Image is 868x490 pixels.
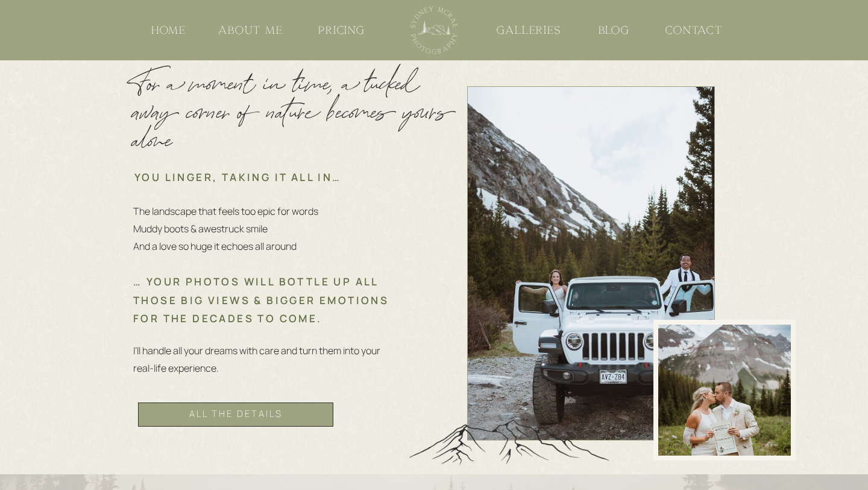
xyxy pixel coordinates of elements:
a: pricing [315,22,369,38]
span: Muddy boots & awestruck smile [133,222,268,235]
a: CONTACT [661,22,727,38]
a: blog [596,22,632,38]
h3: … YOUR PHOTOS WILL BOTTLE UP ALL THOSE BIG VIEWS & BIGGER EMOTIONS FOR THE DECADES TO COME. [133,273,392,290]
h2: For a moment in time, a tucked away corner of nature becomes yours alone [133,68,459,128]
h3: YOU LINGER, TAKING IT ALL IN… [134,168,371,186]
a: galleries [496,22,562,38]
a: ABOUT me [215,22,287,38]
span: And a love so huge it echoes all around [133,240,297,253]
span: The landscape that feels too epic for words [133,205,318,218]
p: I’ll handle all your dreams with care and turn them into your real-life experience. [133,342,392,394]
a: HOME [142,22,196,38]
a: all the details [158,404,313,425]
